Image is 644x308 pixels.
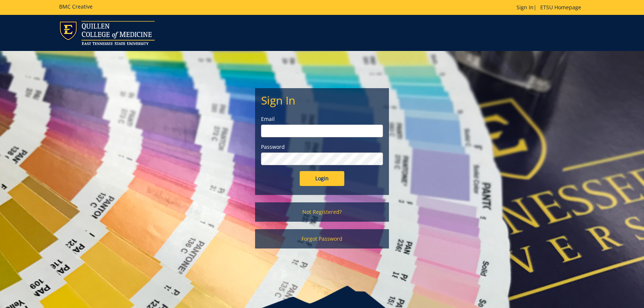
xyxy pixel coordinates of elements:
[255,202,389,222] a: Not Registered?
[261,94,383,106] h2: Sign In
[516,4,534,11] a: Sign In
[261,115,383,123] label: Email
[537,4,585,11] a: ETSU Homepage
[255,229,389,248] a: Forgot Password
[59,21,155,45] img: ETSU logo
[300,171,344,186] input: Login
[261,143,383,151] label: Password
[59,4,93,9] h5: BMC Creative
[516,4,585,11] p: |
